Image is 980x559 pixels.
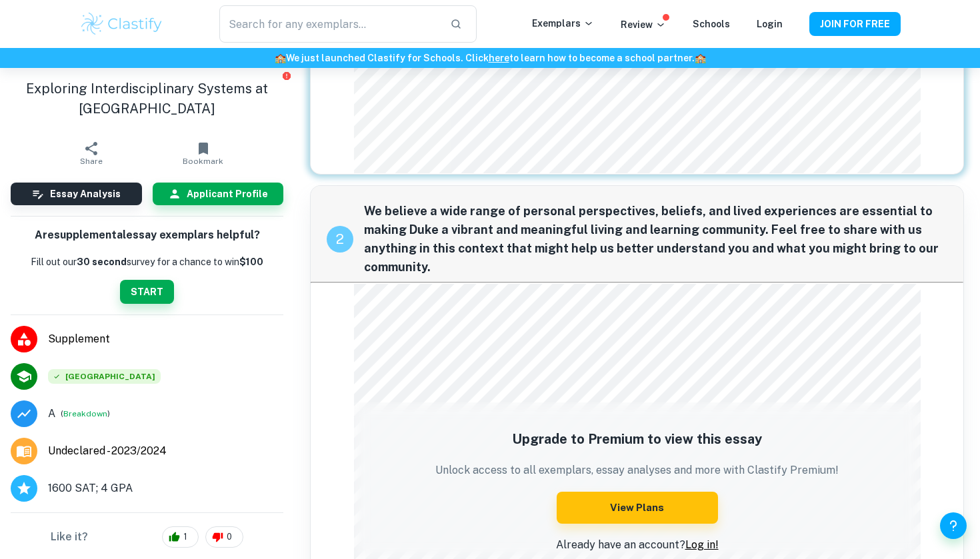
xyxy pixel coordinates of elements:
[153,183,284,205] button: Applicant Profile
[31,255,263,269] p: Fill out our survey for a chance to win
[435,462,839,478] p: Unlock access to all exemplars, essay analyses and more with Clastify Premium!
[35,135,147,172] button: Share
[77,257,127,267] b: 30 second
[162,526,199,548] div: 1
[48,480,133,496] span: 1600 SAT; 4 GPA
[364,202,947,277] span: We believe a wide range of personal perspectives, beliefs, and lived experiences are essential to...
[48,331,283,347] span: Supplement
[621,17,666,32] p: Review
[281,71,291,81] button: Report issue
[63,408,107,420] button: Breakdown
[48,369,161,384] span: [GEOGRAPHIC_DATA]
[685,538,719,551] a: Log in!
[435,537,839,553] p: Already have an account?
[3,51,977,65] h6: We just launched Clastify for Schools. Click to learn how to become a school partner.
[809,12,901,36] button: JOIN FOR FREE
[48,443,177,459] a: Major and Application Year
[79,11,164,37] img: Clastify logo
[489,53,509,63] a: here
[147,135,259,172] button: Bookmark
[239,257,263,267] strong: $100
[120,280,174,304] button: START
[35,227,260,244] h6: Are supplemental essay exemplars helpful?
[48,443,167,459] span: Undeclared - 2023/2024
[219,5,439,43] input: Search for any exemplars...
[183,157,223,166] span: Bookmark
[757,19,783,29] a: Login
[205,526,243,548] div: 0
[48,406,55,422] p: Grade
[11,183,142,205] button: Essay Analysis
[48,369,161,384] div: Accepted: Duke University
[176,530,195,544] span: 1
[50,187,121,201] h6: Essay Analysis
[61,407,110,420] span: ( )
[51,529,88,545] h6: Like it?
[187,187,268,201] h6: Applicant Profile
[219,530,239,544] span: 0
[327,226,353,253] div: recipe
[80,157,103,166] span: Share
[693,19,730,29] a: Schools
[532,16,594,31] p: Exemplars
[557,492,718,524] button: View Plans
[275,53,286,63] span: 🏫
[11,79,283,119] h1: Exploring Interdisciplinary Systems at [GEOGRAPHIC_DATA]
[940,512,967,539] button: Help and Feedback
[695,53,706,63] span: 🏫
[435,429,839,449] h5: Upgrade to Premium to view this essay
